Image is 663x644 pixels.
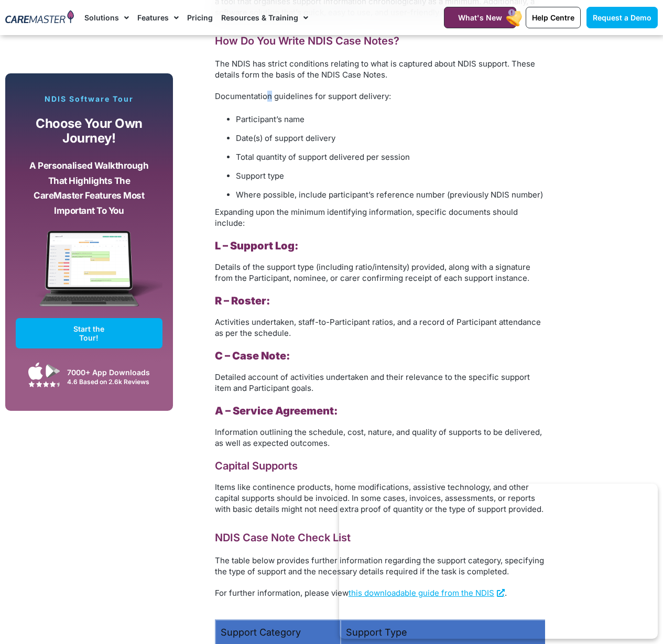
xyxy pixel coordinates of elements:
[16,94,162,104] p: NDIS Software Tour
[236,133,335,143] span: Date(s) of support delivery
[215,531,545,544] h2: NDIS Case Note Check List
[215,239,298,252] b: L – Support Log:
[586,7,658,28] a: Request a Demo
[64,324,114,342] span: Start the Tour!
[236,152,410,162] span: Total quantity of support delivered per session
[593,13,651,22] span: Request a Demo
[215,427,542,448] span: Information outlining the schedule, cost, nature, and quality of supports to be delivered, as wel...
[67,378,157,386] div: 4.6 Based on 2.6k Reviews
[526,7,581,28] a: Help Centre
[215,91,391,101] span: Documentation guidelines for support delivery:
[215,317,541,338] span: Activities undertaken, staff-to-Participant ratios, and a record of Participant attendance as per...
[215,294,270,307] b: R – Roster:
[532,13,574,22] span: Help Centre
[46,363,60,379] img: Google Play App Icon
[24,116,155,146] p: Choose your own journey!
[215,459,545,473] h3: Capital Supports
[215,482,544,514] span: Items like continence products, home modifications, assistive technology, and other capital suppo...
[339,484,658,639] iframe: Popup CTA
[236,114,305,124] span: Participant’s name
[215,372,530,393] span: Detailed account of activities undertaken and their relevance to the specific support item and Pa...
[16,231,162,318] img: CareMaster Software Mockup on Screen
[215,59,535,80] span: The NDIS has strict conditions relating to what is captured about NDIS support. These details for...
[215,350,290,362] b: C – Case Note:
[215,405,338,417] b: A – Service Agreement:
[444,7,516,28] a: What's New
[215,206,545,228] p: Expanding upon the minimum identifying information, specific documents should include:
[28,381,60,387] img: Google Play Store App Review Stars
[458,13,502,22] span: What's New
[236,190,543,200] span: Where possible, include participant’s reference number (previously NDIS number)
[236,171,284,181] span: Support type
[24,158,155,218] p: A personalised walkthrough that highlights the CareMaster features most important to you
[215,262,530,283] span: Details of the support type (including ratio/intensity) provided, along with a signature from the...
[215,587,545,598] p: For further information, please view .
[5,10,74,25] img: CareMaster Logo
[215,555,544,576] span: The table below provides further information regarding the support category, specifying the type ...
[28,362,43,380] img: Apple App Store Icon
[215,34,545,48] h2: How Do You Write NDIS Case Notes?
[16,318,162,348] a: Start the Tour!
[67,367,157,378] div: 7000+ App Downloads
